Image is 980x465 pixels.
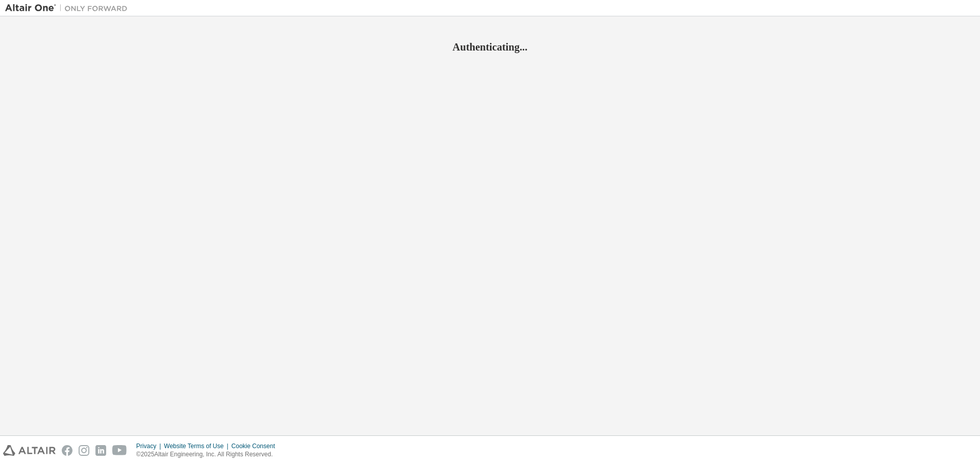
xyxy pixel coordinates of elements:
div: Cookie Consent [231,442,281,450]
img: Altair One [5,3,133,13]
img: altair_logo.svg [3,445,56,456]
img: instagram.svg [79,445,89,456]
img: facebook.svg [62,445,72,456]
div: Website Terms of Use [164,442,231,450]
p: © 2025 Altair Engineering, Inc. All Rights Reserved. [136,450,281,459]
img: youtube.svg [112,445,127,456]
div: Privacy [136,442,164,450]
h2: Authenticating... [5,40,975,54]
img: linkedin.svg [95,445,106,456]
